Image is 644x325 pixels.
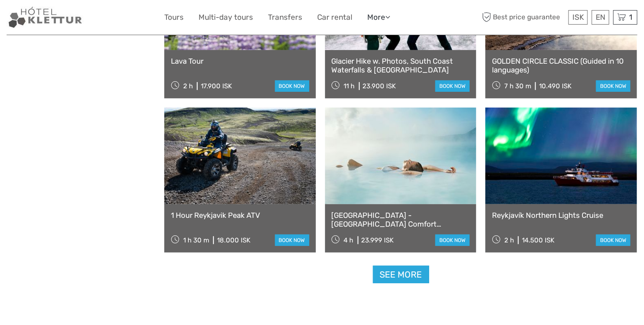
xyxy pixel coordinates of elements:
[480,10,566,25] span: Best price guarantee
[592,10,609,25] div: EN
[435,235,470,246] a: book now
[504,236,514,244] span: 2 h
[183,236,209,244] span: 1 h 30 m
[363,82,396,90] div: 23.900 ISK
[373,266,429,284] a: See more
[435,80,470,92] a: book now
[317,11,352,24] a: Car rental
[183,82,193,90] span: 2 h
[275,235,309,246] a: book now
[572,13,584,22] span: ISK
[344,82,355,90] span: 11 h
[539,82,572,90] div: 10.490 ISK
[101,14,112,24] button: Open LiveChat chat widget
[164,11,184,24] a: Tours
[171,57,309,65] a: Lava Tour
[268,11,302,24] a: Transfers
[362,236,394,244] div: 23.999 ISK
[7,7,84,28] img: Our services
[367,11,390,24] a: More
[492,211,630,220] a: Reykjavík Northern Lights Cruise
[596,235,630,246] a: book now
[504,82,531,90] span: 7 h 30 m
[199,11,253,24] a: Multi-day tours
[522,236,554,244] div: 14.500 ISK
[201,82,232,90] div: 17.900 ISK
[492,57,630,75] a: GOLDEN CIRCLE CLASSIC (Guided in 10 languages)
[344,236,354,244] span: 4 h
[217,236,250,244] div: 18.000 ISK
[628,13,633,22] span: 1
[171,211,309,220] a: 1 Hour Reykjavik Peak ATV
[332,57,470,75] a: Glacier Hike w. Photos, South Coast Waterfalls & [GEOGRAPHIC_DATA]
[332,211,470,229] a: [GEOGRAPHIC_DATA] - [GEOGRAPHIC_DATA] Comfort including admission
[12,15,99,22] p: We're away right now. Please check back later!
[275,80,309,92] a: book now
[596,80,630,92] a: book now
